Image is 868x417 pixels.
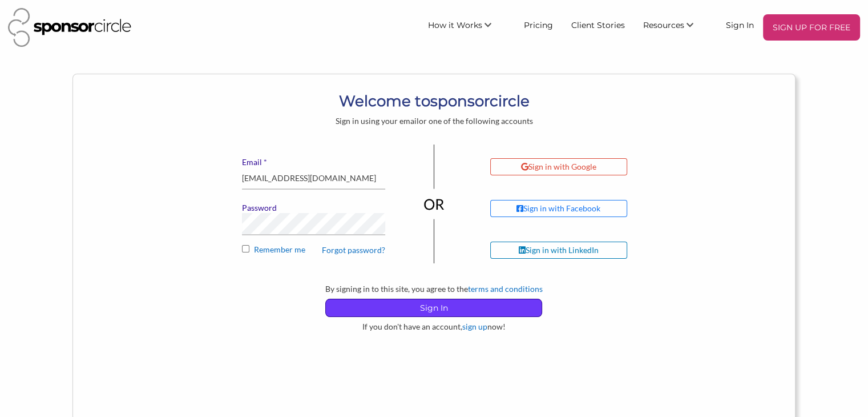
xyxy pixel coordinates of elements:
h1: Welcome to circle [193,91,675,111]
a: Sign in with Google [490,158,667,175]
label: Remember me [242,244,385,262]
a: Forgot password? [322,245,385,255]
img: Sponsor Circle Logo [8,8,131,47]
label: Password [242,203,385,213]
a: Sign in with Facebook [490,200,667,217]
button: Sign In [325,299,542,317]
a: Sign in with LinkedIn [490,242,667,259]
b: sponsor [430,92,489,110]
div: By signing in to this site, you agree to the If you don't have an account, now! [193,284,675,332]
span: How it Works [428,20,482,30]
span: or one of the following accounts [418,116,532,126]
span: Resources [643,20,684,30]
a: Sign In [717,14,763,35]
input: Remember me [242,245,249,252]
a: Client Stories [562,14,634,35]
a: terms and conditions [468,284,543,294]
div: Sign in using your email [193,116,675,126]
p: Sign In [326,299,542,316]
div: Sign in with Google [521,162,596,172]
p: SIGN UP FOR FREE [768,19,855,36]
label: Email [242,157,385,167]
div: Sign in with Facebook [516,203,600,214]
img: or-divider-vertical-04be836281eac2ff1e2d8b3dc99963adb0027f4cd6cf8dbd6b945673e6b3c68b.png [423,145,445,263]
a: sign up [462,322,487,331]
a: Pricing [515,14,562,35]
div: Sign in with LinkedIn [519,245,599,255]
li: How it Works [419,14,515,41]
li: Resources [634,14,717,41]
